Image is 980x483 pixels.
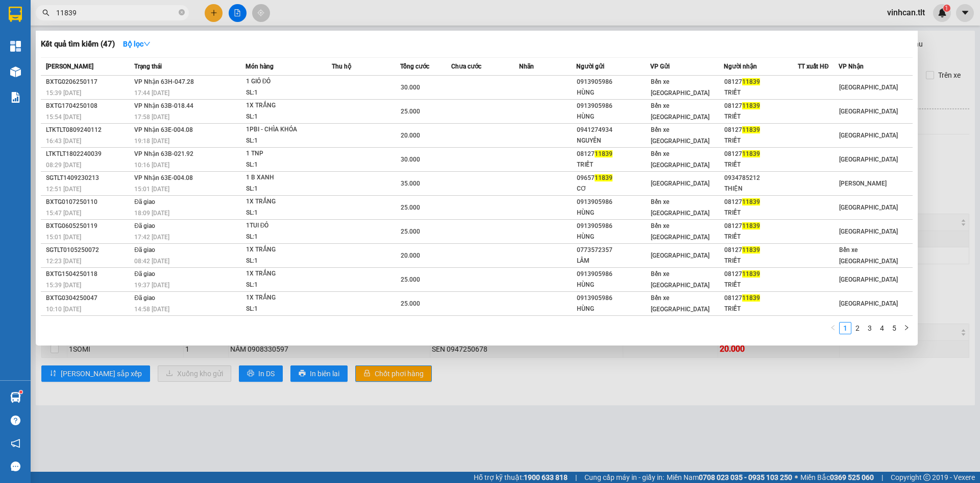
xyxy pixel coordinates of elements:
[46,282,81,289] span: 15:39 [DATE]
[19,390,22,394] sup: 1
[851,322,864,334] li: 2
[134,282,169,289] span: 19:37 [DATE]
[724,101,797,111] div: 08127
[401,180,420,187] span: 35.000
[6,73,227,100] div: [PERSON_NAME]
[577,221,650,232] div: 0913905986
[46,89,81,97] span: 15:39 [DATE]
[577,149,650,159] div: 08127
[651,180,709,187] span: [GEOGRAPHIC_DATA]
[864,322,876,334] li: 3
[134,294,155,302] span: Đã giao
[724,87,797,98] div: TRIẾT
[246,304,323,315] div: SL: 1
[889,323,900,334] a: 5
[46,186,81,193] span: 12:51 [DATE]
[724,77,797,87] div: 08127
[115,36,159,52] button: Bộ lọcdown
[401,204,420,211] span: 25.000
[864,323,875,334] a: 3
[650,63,670,70] span: VP Gửi
[724,197,797,208] div: 08127
[46,162,81,169] span: 08:29 [DATE]
[46,293,131,304] div: BXTG0304250047
[651,294,709,313] span: Bến xe [GEOGRAPHIC_DATA]
[724,245,797,256] div: 08127
[246,208,323,219] div: SL: 1
[651,198,709,217] span: Bến xe [GEOGRAPHIC_DATA]
[46,234,81,241] span: 15:01 [DATE]
[839,156,898,163] span: [GEOGRAPHIC_DATA]
[179,9,185,15] span: close-circle
[724,280,797,290] div: TRIẾT
[246,124,323,135] div: 1PBI - CHÌA KHÓA
[888,322,900,334] li: 5
[246,148,323,159] div: 1 TNP
[742,294,760,302] span: 11839
[742,78,760,85] span: 11839
[246,111,323,123] div: SL: 1
[577,304,650,314] div: HÙNG
[46,221,131,232] div: BXTG0605250119
[46,101,131,111] div: BXTG1704250108
[742,198,760,205] span: 11839
[246,292,323,304] div: 1X TRẮNG
[134,126,193,133] span: VP Nhận 63E-004.08
[839,84,898,91] span: [GEOGRAPHIC_DATA]
[134,102,193,109] span: VP Nhận 63B-018.44
[839,228,898,235] span: [GEOGRAPHIC_DATA]
[651,102,709,121] span: Bến xe [GEOGRAPHIC_DATA]
[10,92,21,103] img: solution-icon
[651,222,709,241] span: Bến xe [GEOGRAPHIC_DATA]
[577,280,650,290] div: HÙNG
[651,270,709,289] span: Bến xe [GEOGRAPHIC_DATA]
[577,173,650,183] div: 09657
[577,159,650,170] div: TRIẾT
[46,63,93,70] span: [PERSON_NAME]
[246,220,323,232] div: 1TUI ĐỎ
[742,270,760,278] span: 11839
[401,252,420,259] span: 20.000
[577,101,650,111] div: 0913905986
[651,252,709,259] span: [GEOGRAPHIC_DATA]
[839,276,898,283] span: [GEOGRAPHIC_DATA]
[577,197,650,208] div: 0913905986
[246,232,323,243] div: SL: 1
[332,63,351,70] span: Thu hộ
[724,135,797,146] div: TRIẾT
[724,111,797,122] div: TRIẾT
[47,49,186,66] text: CTTLT1209250046
[827,322,839,334] button: left
[724,149,797,159] div: 08127
[401,156,420,163] span: 30.000
[134,89,169,97] span: 17:44 [DATE]
[724,293,797,304] div: 08127
[134,162,169,169] span: 10:16 [DATE]
[41,39,115,50] h3: Kết quả tìm kiếm ( 47 )
[839,300,898,307] span: [GEOGRAPHIC_DATA]
[246,63,274,70] span: Món hàng
[246,244,323,256] div: 1X TRẮNG
[46,197,131,208] div: BXTG0107250110
[10,66,21,77] img: warehouse-icon
[577,245,650,256] div: 0773572357
[577,256,650,266] div: LÂM
[742,150,760,157] span: 11839
[401,108,420,115] span: 25.000
[134,222,155,229] span: Đã giao
[651,150,709,169] span: Bến xe [GEOGRAPHIC_DATA]
[651,126,709,145] span: Bến xe [GEOGRAPHIC_DATA]
[724,269,797,280] div: 08127
[876,322,888,334] li: 4
[246,280,323,291] div: SL: 1
[401,276,420,283] span: 25.000
[577,232,650,242] div: HÙNG
[401,228,420,235] span: 25.000
[134,246,155,254] span: Đã giao
[246,87,323,99] div: SL: 1
[123,40,151,48] strong: Bộ lọc
[134,137,169,145] span: 19:18 [DATE]
[852,323,863,334] a: 2
[46,173,131,183] div: SGTLT1409230213
[576,63,604,70] span: Người gửi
